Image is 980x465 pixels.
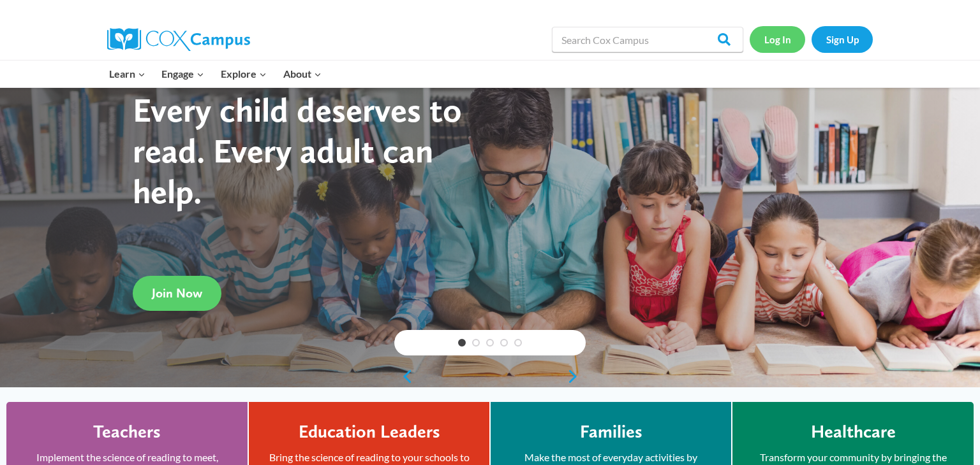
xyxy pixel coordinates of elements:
[500,339,508,347] a: 4
[133,276,221,311] a: Join Now
[101,61,329,87] nav: Primary Navigation
[750,26,805,52] a: Log In
[299,421,440,443] h4: Education Leaders
[152,285,202,301] span: Join Now
[567,369,586,384] a: next
[750,26,873,52] nav: Secondary Navigation
[107,28,250,51] img: Cox Campus
[394,364,586,389] div: content slider buttons
[212,61,275,87] button: Child menu of Explore
[93,421,161,443] h4: Teachers
[472,339,480,347] a: 2
[275,61,330,87] button: Child menu of About
[811,421,896,443] h4: Healthcare
[133,89,462,211] strong: Every child deserves to read. Every adult can help.
[514,339,522,347] a: 5
[486,339,494,347] a: 3
[458,339,466,347] a: 1
[552,27,743,52] input: Search Cox Campus
[580,421,642,443] h4: Families
[101,61,154,87] button: Child menu of Learn
[154,61,213,87] button: Child menu of Engage
[394,369,413,384] a: previous
[812,26,873,52] a: Sign Up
